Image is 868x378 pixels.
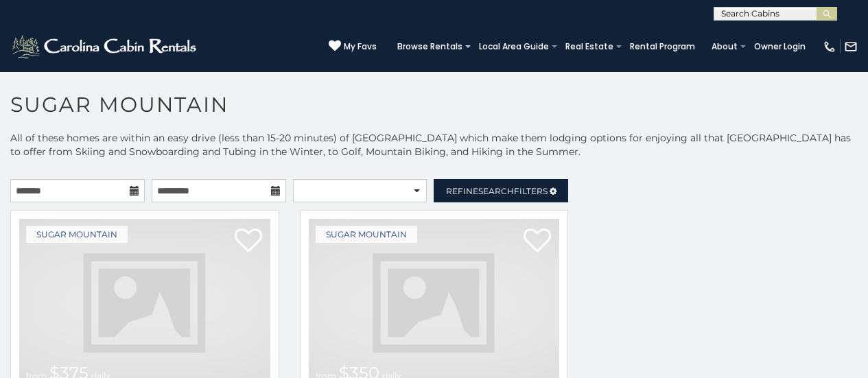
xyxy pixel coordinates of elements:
[329,40,377,54] a: My Favs
[705,37,744,56] a: About
[26,226,128,243] a: Sugar Mountain
[478,186,514,196] span: Search
[316,226,417,243] a: Sugar Mountain
[747,37,812,56] a: Owner Login
[823,40,836,54] img: phone-regular-white.png
[446,186,548,196] span: Refine Filters
[390,37,469,56] a: Browse Rentals
[344,40,377,53] span: My Favs
[559,37,620,56] a: Real Estate
[524,227,551,256] a: Add to favorites
[434,179,568,202] a: RefineSearchFilters
[472,37,556,56] a: Local Area Guide
[623,37,702,56] a: Rental Program
[844,40,858,54] img: mail-regular-white.png
[10,33,200,60] img: White-1-2.png
[235,227,262,256] a: Add to favorites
